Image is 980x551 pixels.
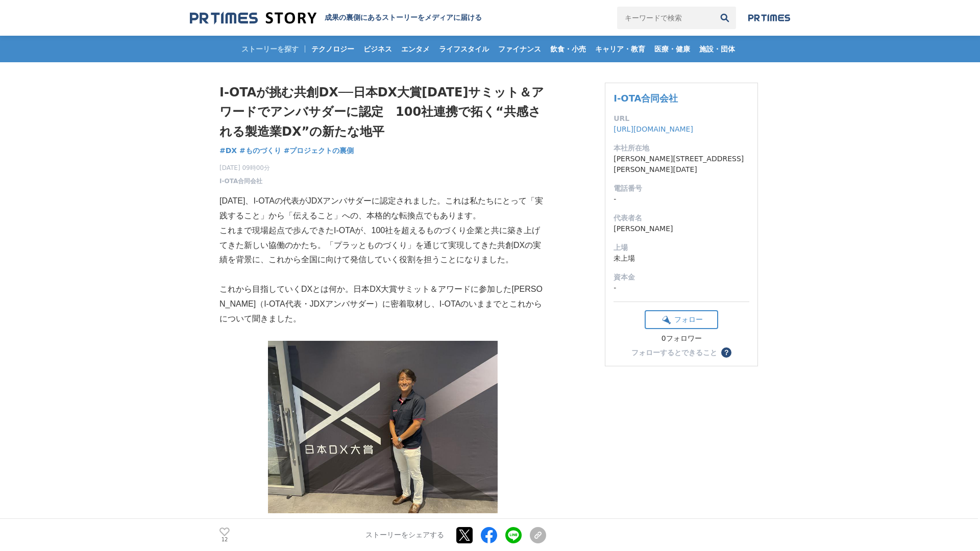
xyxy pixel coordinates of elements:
[591,44,649,54] span: キャリア・教育
[219,282,546,326] p: これから目指していくDXとは何か。日本DX大賞サミット＆アワードに参加した[PERSON_NAME]（I-OTA代表・JDXアンバサダー）に密着取材し、I-OTAのいままでとこれからについて聞き...
[359,44,396,54] span: ビジネス
[695,36,739,62] a: 施設・団体
[723,349,730,356] span: ？
[614,154,749,175] dd: [PERSON_NAME][STREET_ADDRESS][PERSON_NAME][DATE]
[397,44,434,54] span: エンタメ
[721,347,731,358] button: ？
[239,145,281,156] a: #ものづくり
[284,146,354,155] span: #プロジェクトの裏側
[614,93,678,104] a: I-OTA合同会社
[284,145,354,156] a: #プロジェクトの裏側
[591,36,649,62] a: キャリア・教育
[359,36,396,62] a: ビジネス
[614,272,749,283] dt: 資本金
[614,113,749,124] dt: URL
[307,44,358,54] span: テクノロジー
[219,83,546,141] h1: I-OTAが挑む共創DX──日本DX大賞[DATE]サミット＆アワードでアンバサダーに認定 100社連携で拓く“共感される製造業DX”の新たな地平
[219,537,230,542] p: 12
[219,223,546,267] p: これまで現場起点で歩んできたI-OTAが、100社を超えるものづくり企業と共に築き上げてきた新しい協働のかたち。「プラッとものづくり」を通じて実現してきた共創DXの実績を背景に、これから全国に向...
[614,253,749,264] dd: 未上場
[617,7,714,29] input: キーワードで検索
[546,36,590,62] a: 飲食・小売
[546,44,590,54] span: 飲食・小売
[435,44,493,54] span: ライフスタイル
[325,13,482,22] h2: 成果の裏側にあるストーリーをメディアに届ける
[219,194,546,223] p: [DATE]、I-OTAの代表がJDXアンバサダーに認定されました。これは私たちにとって「実践すること」から「伝えること」への、本格的な転換点でもあります。
[614,125,693,133] a: [URL][DOMAIN_NAME]
[645,310,718,329] button: フォロー
[219,145,237,156] a: #DX
[190,11,316,25] img: 成果の裏側にあるストーリーをメディアに届ける
[714,7,736,29] button: 検索
[614,223,749,234] dd: [PERSON_NAME]
[695,44,739,54] span: 施設・団体
[614,242,749,253] dt: 上場
[219,177,262,186] a: I-OTA合同会社
[397,36,434,62] a: エンタメ
[650,44,694,54] span: 医療・健康
[614,183,749,194] dt: 電話番号
[614,143,749,154] dt: 本社所在地
[614,213,749,223] dt: 代表者名
[614,283,749,293] dd: -
[268,341,498,513] img: thumbnail_67466700-83b5-11f0-ad79-c999cfcf5fa9.jpg
[494,36,545,62] a: ファイナンス
[748,14,790,22] img: prtimes
[435,36,493,62] a: ライフスタイル
[494,44,545,54] span: ファイナンス
[239,146,281,155] span: #ものづくり
[219,163,270,172] span: [DATE] 09時00分
[631,349,717,356] div: フォローするとできること
[190,11,482,25] a: 成果の裏側にあるストーリーをメディアに届ける 成果の裏側にあるストーリーをメディアに届ける
[307,36,358,62] a: テクノロジー
[614,194,749,205] dd: -
[645,334,718,343] div: 0フォロワー
[365,531,444,540] p: ストーリーをシェアする
[650,36,694,62] a: 医療・健康
[219,146,237,155] span: #DX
